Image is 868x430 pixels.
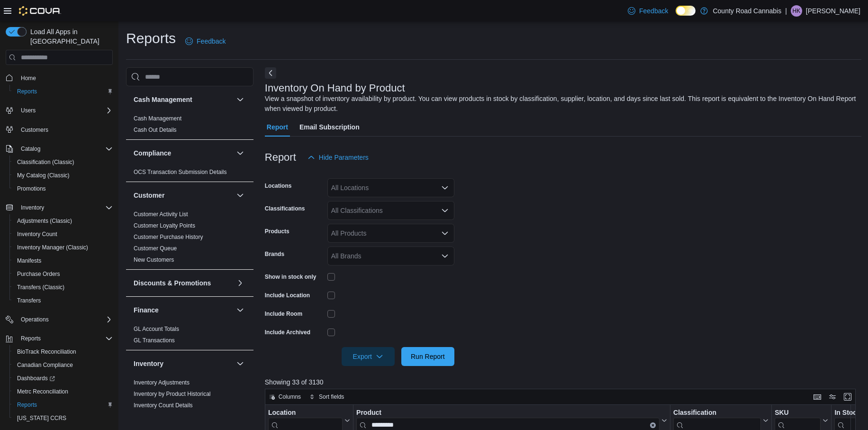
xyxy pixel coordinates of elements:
a: Dashboards [13,373,59,384]
p: | [785,5,787,17]
span: Catalog [21,145,40,153]
a: Feedback [624,1,672,20]
a: Canadian Compliance [13,359,77,371]
span: Reports [13,399,113,411]
label: Products [265,228,289,235]
a: OCS Transaction Submission Details [134,169,227,175]
button: Cash Management [235,94,246,105]
span: Export [347,347,389,366]
span: New Customers [134,256,174,264]
span: Transfers (Classic) [17,284,64,291]
label: Locations [265,182,292,190]
span: My Catalog (Classic) [17,172,70,179]
span: Promotions [17,185,46,192]
a: Inventory Manager (Classic) [13,242,92,253]
button: Cash Management [134,95,233,104]
h3: Inventory On Hand by Product [265,82,405,94]
button: Inventory Count [9,228,117,241]
span: Home [21,74,36,82]
button: Finance [134,305,233,315]
h3: Report [265,152,296,163]
a: Cash Management [134,115,181,122]
button: Hide Parameters [304,148,372,167]
span: Reports [21,335,41,342]
p: Showing 33 of 3130 [265,377,862,387]
span: Metrc Reconciliation [17,388,68,395]
div: Classification [673,409,761,418]
button: Transfers [9,294,117,307]
span: My Catalog (Classic) [13,170,113,181]
button: Transfers (Classic) [9,281,117,294]
a: Home [17,73,40,84]
label: Classifications [265,205,305,212]
label: Include Archived [265,329,310,336]
div: Customer [126,209,253,269]
span: Canadian Compliance [13,359,113,371]
button: Next [265,67,276,79]
span: Purchase Orders [17,270,60,278]
h3: Customer [134,191,164,200]
h3: Discounts & Promotions [134,278,211,288]
span: Operations [21,316,49,323]
span: Sort fields [319,393,344,401]
a: Customers [17,124,52,136]
button: Sort fields [306,391,348,403]
span: GL Transactions [134,337,175,344]
span: Feedback [639,6,668,16]
button: BioTrack Reconciliation [9,345,117,358]
button: Manifests [9,254,117,267]
a: BioTrack Reconciliation [13,346,80,357]
button: Open list of options [441,229,449,237]
span: Reports [17,88,37,95]
button: Users [2,104,117,117]
span: Customer Loyalty Points [134,222,195,229]
button: Purchase Orders [9,267,117,281]
span: Users [17,105,113,116]
p: County Road Cannabis [713,5,781,17]
span: Inventory Count [13,229,113,240]
span: Inventory Manager (Classic) [17,244,88,251]
a: Classification (Classic) [13,156,78,168]
button: Inventory [235,358,246,369]
span: Transfers [17,297,41,304]
button: Run Report [401,347,454,366]
a: Inventory by Product Historical [134,391,211,397]
span: Inventory Count Details [134,402,193,409]
button: Compliance [134,148,233,158]
a: Metrc Reconciliation [13,386,72,397]
span: Adjustments (Classic) [13,215,113,227]
span: HK [793,5,801,17]
button: Finance [235,304,246,316]
button: Canadian Compliance [9,358,117,372]
button: Reports [9,85,117,98]
button: Classification (Classic) [9,156,117,169]
a: New Customers [134,256,174,263]
span: Cash Management [134,115,181,122]
img: Cova [19,6,61,16]
span: Cash Out Details [134,126,177,134]
div: View a snapshot of inventory availability by product. You can view products in stock by classific... [265,94,857,114]
div: SKU [775,409,821,418]
span: GL Account Totals [134,325,179,333]
a: [US_STATE] CCRS [13,412,70,424]
span: Adjustments (Classic) [17,217,72,225]
p: [PERSON_NAME] [806,5,860,17]
button: [US_STATE] CCRS [9,412,117,425]
a: Customer Queue [134,245,177,252]
button: Inventory [17,202,48,213]
a: Feedback [181,32,229,51]
span: Inventory [21,204,44,211]
span: Manifests [13,255,113,266]
a: Reports [13,86,41,97]
span: Catalog [17,143,113,155]
span: Classification (Classic) [17,158,74,166]
span: Transfers [13,295,113,306]
button: Open list of options [441,184,449,192]
button: Columns [265,391,305,403]
div: Finance [126,323,253,350]
a: Inventory Count Details [134,402,193,409]
h3: Cash Management [134,95,192,104]
div: Harinder Kaur [791,5,802,17]
span: Dashboards [17,375,55,382]
button: Users [17,105,39,116]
